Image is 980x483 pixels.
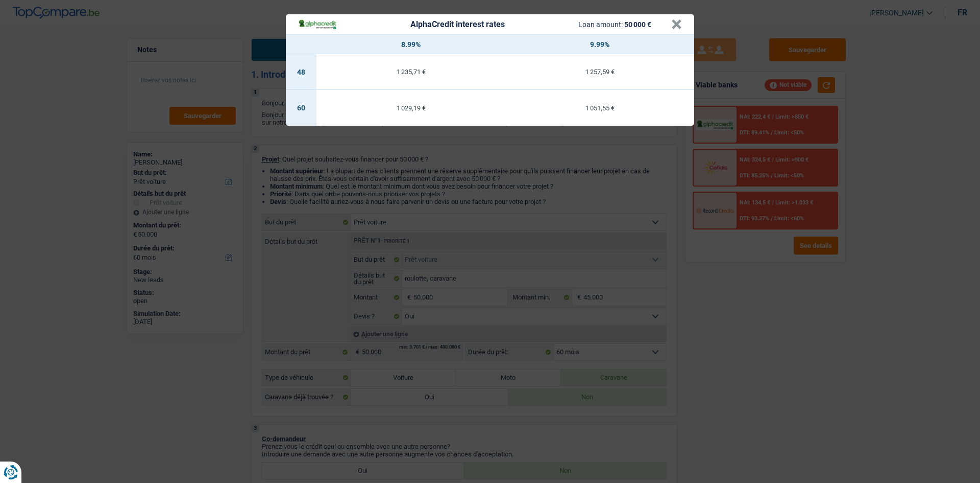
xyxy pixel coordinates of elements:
[298,18,337,30] img: AlphaCredit
[316,68,505,75] div: 1 235,71 €
[505,68,694,75] div: 1 257,59 €
[286,90,316,126] td: 60
[410,20,505,29] div: AlphaCredit interest rates
[624,20,651,29] span: 50 000 €
[286,54,316,90] td: 48
[316,35,505,54] th: 8.99%
[671,19,682,30] button: ×
[505,105,694,111] div: 1 051,55 €
[505,35,694,54] th: 9.99%
[578,20,623,29] span: Loan amount:
[316,105,505,111] div: 1 029,19 €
